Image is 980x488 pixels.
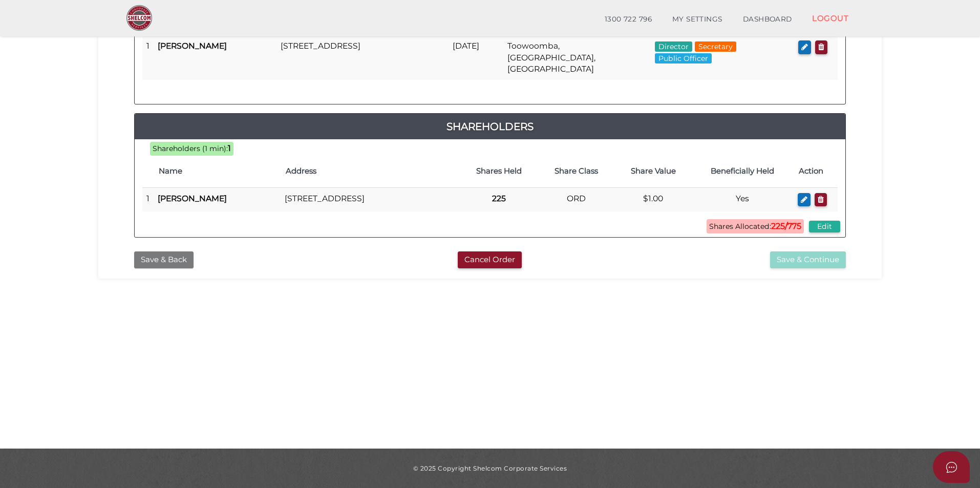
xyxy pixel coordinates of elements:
a: DASHBOARD [733,9,802,30]
a: LOGOUT [802,8,859,29]
h4: Share Value [620,167,687,176]
h4: Name [159,167,275,176]
span: Shareholders (1 min): [153,144,228,153]
button: Save & Back [134,251,194,268]
span: Shares Allocated: [707,219,804,234]
a: Shareholders [135,118,845,135]
h4: Share Class [543,167,609,176]
td: 1 [142,187,154,211]
button: Save & Continue [770,251,846,268]
b: 1 [228,143,231,153]
span: Public Officer [655,53,712,63]
button: Cancel Order [458,251,522,268]
span: Secretary [695,41,736,52]
b: [PERSON_NAME] [158,41,227,51]
td: Yes [692,187,794,211]
div: © 2025 Copyright Shelcom Corporate Services [106,464,874,473]
td: ORD [538,187,614,211]
h4: Beneficially Held [697,167,789,176]
td: 1 [142,35,154,80]
b: [PERSON_NAME] [158,194,227,203]
span: Director [655,41,692,52]
td: [STREET_ADDRESS] [276,35,449,80]
button: Open asap [933,451,970,483]
a: MY SETTINGS [662,9,733,30]
button: Edit [809,221,840,232]
td: [STREET_ADDRESS] [281,187,460,211]
td: [DATE] [449,35,503,80]
td: Toowoomba, [GEOGRAPHIC_DATA], [GEOGRAPHIC_DATA] [503,35,650,80]
a: 1300 722 796 [594,9,662,30]
td: $1.00 [615,187,692,211]
b: 225/775 [771,221,801,231]
b: 225 [492,194,506,203]
h4: Shares Held [465,167,532,176]
h4: Address [286,167,455,176]
h4: Action [799,167,833,176]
